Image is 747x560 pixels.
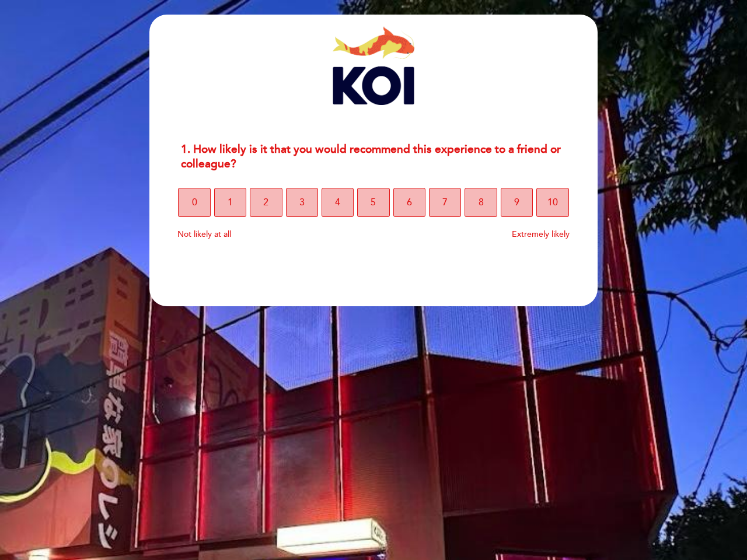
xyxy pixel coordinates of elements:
[465,188,497,217] button: 8
[250,188,282,217] button: 2
[442,186,448,219] span: 7
[429,188,461,217] button: 7
[214,188,246,217] button: 1
[479,186,484,219] span: 8
[177,229,231,239] span: Not likely at all
[335,186,340,219] span: 4
[322,188,354,217] button: 4
[192,186,197,219] span: 0
[393,188,425,217] button: 6
[299,186,305,219] span: 3
[333,26,414,105] img: header_1730748234.png
[228,186,233,219] span: 1
[512,229,570,239] span: Extremely likely
[357,188,389,217] button: 5
[286,188,318,217] button: 3
[501,188,533,217] button: 9
[514,186,519,219] span: 9
[178,188,210,217] button: 0
[371,186,376,219] span: 5
[263,186,268,219] span: 2
[172,135,575,178] div: 1. How likely is it that you would recommend this experience to a friend or colleague?
[547,186,558,219] span: 10
[407,186,412,219] span: 6
[536,188,568,217] button: 10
